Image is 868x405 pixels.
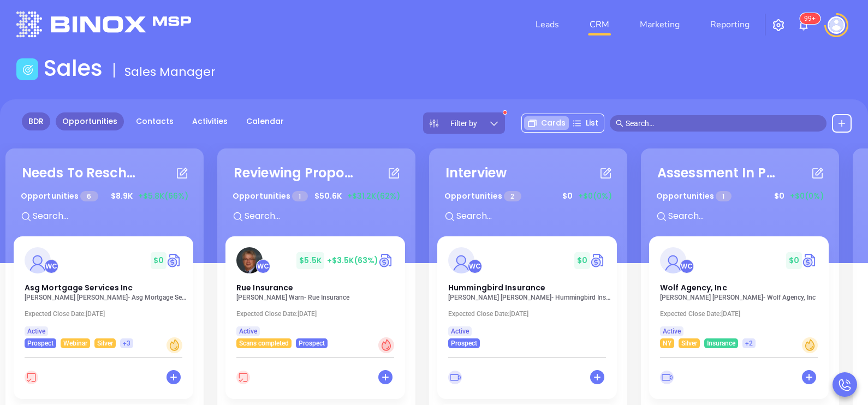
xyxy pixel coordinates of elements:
img: Quote [590,252,606,269]
div: Assessment In Progress [657,163,777,183]
span: Insurance [707,337,735,349]
span: 2 [504,191,521,201]
span: Cards [541,117,566,129]
sup: 100 [800,13,820,24]
span: Prospect [27,337,53,349]
a: BDR [22,112,50,130]
span: +$3.5K (63%) [327,255,378,266]
a: profileWalter Contreras$0Circle dollarAsg Mortgage Services Inc[PERSON_NAME] [PERSON_NAME]- Asg M... [14,236,193,348]
div: Walter Contreras [468,259,482,273]
span: 6 [80,191,98,201]
p: Opportunities [656,186,732,206]
p: Expected Close Date: [DATE] [236,310,400,318]
span: Active [451,325,469,337]
span: Active [27,325,45,337]
span: +$0 (0%) [790,190,824,202]
img: iconNotification [797,19,810,32]
span: 1 [716,191,731,201]
img: Hummingbird Insurance [448,247,474,273]
span: $ 8.9K [108,188,135,205]
span: $ 0 [786,252,802,269]
div: Walter Contreras [680,259,694,273]
img: Asg Mortgage Services Inc [25,247,51,273]
span: +$5.8K (66%) [138,190,188,202]
div: Walter Contreras [256,259,270,273]
a: Reporting [706,14,754,35]
p: John Warn - Rue Insurance [236,294,400,301]
span: Silver [97,337,113,349]
a: Leads [531,14,563,35]
p: Expected Close Date: [DATE] [448,310,612,318]
div: Interview [445,163,507,183]
span: $ 50.6K [312,188,344,205]
h1: Sales [44,55,103,81]
div: Walter Contreras [44,259,58,273]
a: Marketing [635,14,684,35]
span: +$31.2K (62%) [347,190,400,202]
span: +$0 (0%) [578,190,612,202]
span: Scans completed [239,337,289,349]
span: search [616,120,623,127]
span: Filter by [450,120,477,127]
p: Expected Close Date: [DATE] [660,310,824,318]
input: Search… [626,117,821,129]
p: Expected Close Date: [DATE] [25,310,188,318]
div: profileWalter Contreras$0Circle dollarHummingbird Insurance[PERSON_NAME] [PERSON_NAME]- Hummingbi... [437,236,619,404]
span: $ 0 [151,252,167,269]
span: Wolf Agency, Inc [660,282,727,293]
a: CRM [585,14,614,35]
img: Wolf Agency, Inc [660,247,686,273]
span: Rue Insurance [236,282,293,293]
span: Prospect [451,337,477,349]
a: Opportunities [56,112,124,130]
input: Search... [32,209,195,223]
div: profileWalter Contreras$0Circle dollarWolf Agency, Inc[PERSON_NAME] [PERSON_NAME]- Wolf Agency, I... [649,236,831,404]
div: profileWalter Contreras$5.5K+$3.5K(63%)Circle dollarRue Insurance[PERSON_NAME] Warn- Rue Insuranc... [225,236,407,404]
span: $ 0 [560,188,575,205]
span: Hummingbird Insurance [448,282,545,293]
span: List [586,117,598,129]
img: iconSetting [772,19,785,32]
div: Hot [378,337,394,353]
p: Connie Caputo - Wolf Agency, Inc [660,294,824,301]
img: user [828,16,845,34]
span: $ 0 [771,188,787,205]
img: Quote [378,252,394,269]
input: Search... [243,209,407,223]
img: Quote [167,252,182,269]
span: +2 [745,337,753,349]
span: $ 5.5K [296,252,324,269]
div: Reviewing ProposalOpportunities 1$50.6K+$31.2K(62%) [225,157,407,236]
span: Active [239,325,257,337]
div: Reviewing Proposal [234,163,354,183]
a: Contacts [129,112,180,130]
span: Active [663,325,681,337]
img: Rue Insurance [236,247,263,273]
img: Quote [802,252,818,269]
a: profileWalter Contreras$0Circle dollarHummingbird Insurance[PERSON_NAME] [PERSON_NAME]- Hummingbi... [437,236,617,348]
a: Calendar [240,112,290,130]
input: Search... [455,209,619,223]
span: NY [663,337,671,349]
div: profileWalter Contreras$0Circle dollarAsg Mortgage Services Inc[PERSON_NAME] [PERSON_NAME]- Asg M... [14,236,195,404]
a: Activities [186,112,234,130]
input: Search... [667,209,831,223]
p: Marion Lee - Asg Mortgage Services Inc [25,294,188,301]
p: Opportunities [444,186,521,206]
div: Needs To RescheduleOpportunities 6$8.9K+$5.8K(66%) [14,157,195,236]
div: Warm [167,337,182,353]
a: profileWalter Contreras$0Circle dollarWolf Agency, Inc[PERSON_NAME] [PERSON_NAME]- Wolf Agency, I... [649,236,829,348]
div: Needs To Reschedule [22,163,142,183]
span: Webinar [63,337,87,349]
span: Asg Mortgage Services Inc [25,282,133,293]
span: Sales Manager [124,63,216,80]
span: Silver [681,337,697,349]
p: Opportunities [21,186,98,206]
a: profileWalter Contreras$5.5K+$3.5K(63%)Circle dollarRue Insurance[PERSON_NAME] Warn- Rue Insuranc... [225,236,405,348]
span: Prospect [299,337,325,349]
div: InterviewOpportunities 2$0+$0(0%) [437,157,619,236]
